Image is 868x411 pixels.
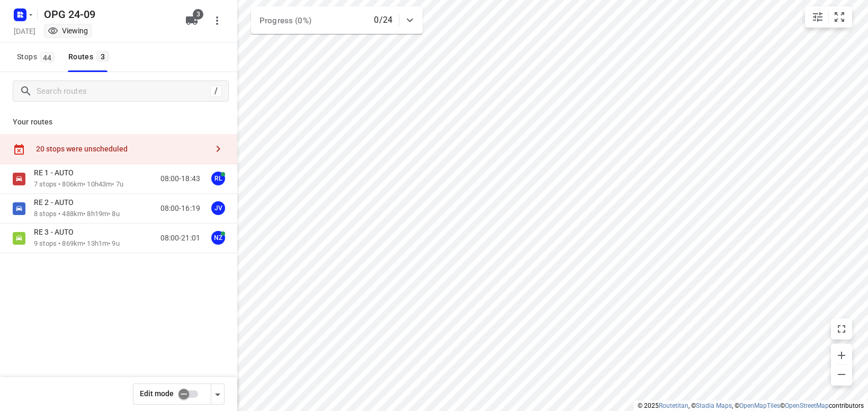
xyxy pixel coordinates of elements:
[659,402,688,409] a: Routetitan
[96,51,109,61] span: 3
[739,402,780,409] a: OpenMapTiles
[207,10,228,31] button: More
[37,83,210,100] input: Search routes
[160,173,200,184] p: 08:00-18:43
[696,402,732,409] a: Stadia Maps
[638,402,864,409] li: © 2025 , © , © © contributors
[374,14,392,26] p: 0/24
[160,233,200,244] p: 08:00-21:01
[34,198,80,207] p: RE 2 - AUTO
[34,209,120,219] p: 8 stops • 488km • 8h19m • 8u
[210,85,222,97] div: /
[193,9,203,20] span: 3
[34,227,80,237] p: RE 3 - AUTO
[785,402,829,409] a: OpenStreetMap
[17,50,58,64] span: Stops
[13,117,225,128] p: Your routes
[48,25,88,36] div: You are currently in view mode. To make any changes, go to edit project.
[181,10,202,31] button: 3
[807,6,828,28] button: Map settings
[34,239,120,249] p: 9 stops • 869km • 13h1m • 9u
[251,6,423,34] div: Progress (0%)0/24
[805,6,852,28] div: small contained button group
[211,387,224,400] div: Driver app settings
[36,145,208,153] div: 20 stops were unscheduled
[34,168,80,177] p: RE 1 - AUTO
[68,50,112,64] div: Routes
[34,180,123,190] p: 7 stops • 806km • 10h43m • 7u
[160,203,200,214] p: 08:00-16:19
[259,16,311,25] span: Progress (0%)
[140,389,174,398] span: Edit mode
[40,52,55,62] span: 44
[829,6,850,28] button: Fit zoom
